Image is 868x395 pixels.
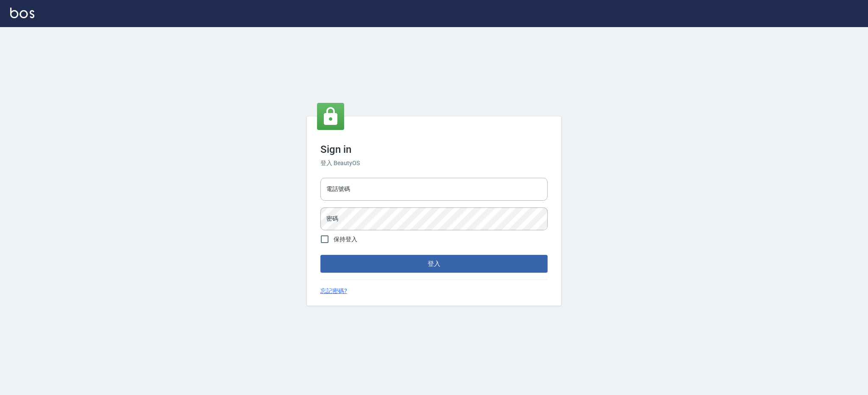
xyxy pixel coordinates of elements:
[320,287,347,296] a: 忘記密碼?
[334,235,357,244] span: 保持登入
[320,144,548,155] h3: Sign in
[320,255,548,273] button: 登入
[320,159,548,168] h6: 登入 BeautyOS
[10,8,34,18] img: Logo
